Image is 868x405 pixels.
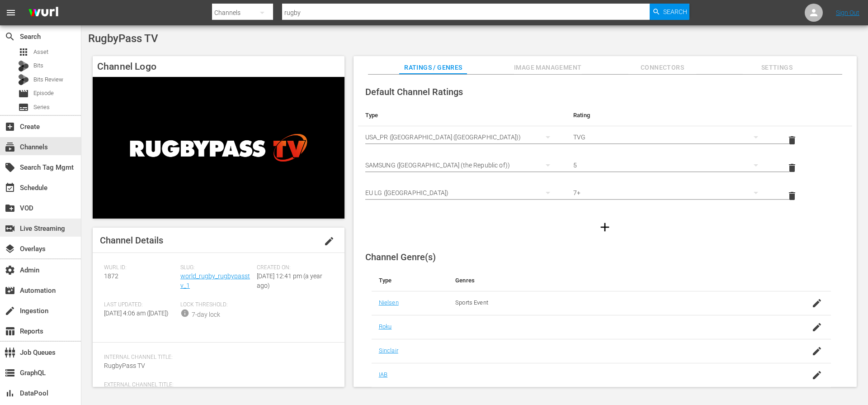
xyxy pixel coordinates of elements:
span: Bits Review [33,75,63,84]
div: TVG [573,124,767,150]
span: Overlays [5,243,15,254]
span: Search Tag Mgmt [5,162,15,173]
span: Wurl ID: [104,264,176,272]
a: IAB [379,371,387,378]
span: info [180,309,189,318]
span: edit [324,236,335,247]
span: RugbyPass TV [88,32,158,45]
button: edit [318,230,340,252]
span: 1872 [104,272,118,280]
th: Rating [566,105,774,126]
span: Search [663,4,687,20]
h4: Channel Logo [93,56,344,77]
span: Ratings / Genres [399,62,467,73]
span: Created On: [257,264,329,272]
div: EU LG ([GEOGRAPHIC_DATA]) [365,180,559,205]
button: delete [781,129,803,151]
img: RugbyPass TV [93,77,344,219]
span: delete [787,135,797,146]
div: SAMSUNG ([GEOGRAPHIC_DATA] (the Republic of)) [365,152,559,178]
button: Search [650,4,689,20]
table: simple table [358,105,852,210]
span: [DATE] 4:06 am ([DATE]) [104,310,169,317]
div: Bits Review [18,74,29,85]
a: Roku [379,323,392,330]
span: Series [33,103,50,112]
a: world_rugby_rugbypasstv_1 [180,272,250,289]
span: Lock Threshold: [180,301,252,309]
span: menu [5,7,16,18]
span: Default Channel Ratings [365,86,463,97]
div: 7+ [573,180,767,205]
th: Genres [448,270,780,291]
span: Bits [33,61,43,70]
span: DataPool [5,388,15,399]
span: Job Queues [5,347,15,358]
a: Nielsen [379,299,399,306]
span: Asset [33,48,48,57]
span: Search [5,31,15,42]
span: GraphQL [5,367,15,378]
span: Episode [18,88,29,99]
span: Live Streaming [5,223,15,234]
a: Sinclair [379,347,398,354]
span: Settings [743,62,811,73]
div: USA_PR ([GEOGRAPHIC_DATA] ([GEOGRAPHIC_DATA])) [365,124,559,150]
span: RugbyPass TV [104,362,145,369]
a: Sign Out [836,9,859,16]
span: Internal Channel Title: [104,354,329,361]
span: delete [787,162,797,173]
span: Channel Details [100,235,163,246]
span: Episode [33,89,54,98]
span: Image Management [514,62,582,73]
span: Create [5,121,15,132]
th: Type [372,270,448,291]
span: Channels [5,142,15,152]
span: Slug: [180,264,252,272]
img: ans4CAIJ8jUAAAAAAAAAAAAAAAAAAAAAAAAgQb4GAAAAAAAAAAAAAAAAAAAAAAAAJMjXAAAAAAAAAAAAAAAAAAAAAAAAgAT5G... [22,2,65,24]
div: 5 [573,152,767,178]
span: VOD [5,203,15,214]
span: Ingestion [5,305,15,316]
span: Connectors [628,62,696,73]
span: [DATE] 12:41 pm (a year ago) [257,272,322,289]
span: Reports [5,326,15,337]
div: Bits [18,61,29,71]
span: Admin [5,265,15,276]
span: delete [787,191,797,201]
span: Channel Genre(s) [365,252,436,262]
button: delete [781,157,803,179]
span: External Channel Title: [104,381,329,389]
span: Asset [18,47,29,57]
span: Automation [5,285,15,296]
div: 7-day lock [192,310,220,319]
span: Schedule [5,182,15,193]
span: Last Updated: [104,301,176,309]
button: delete [781,185,803,207]
th: Type [358,105,566,126]
span: Series [18,102,29,113]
